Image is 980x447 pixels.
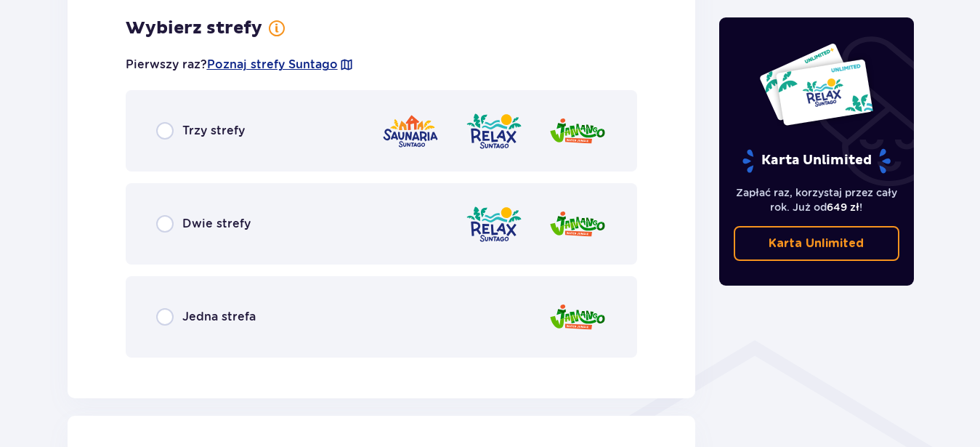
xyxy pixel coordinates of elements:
a: Karta Unlimited [734,226,899,261]
a: Poznaj strefy Suntago [207,57,338,73]
p: Trzy strefy [182,123,245,139]
img: zone logo [381,110,440,152]
span: 649 zł [827,201,859,213]
p: Zapłać raz, korzystaj przez cały rok. Już od ! [734,185,899,214]
img: zone logo [548,204,607,245]
p: Karta Unlimited [741,148,892,174]
img: zone logo [465,110,523,152]
img: zone logo [465,204,523,245]
p: Wybierz strefy [126,17,262,39]
p: Dwie strefy [182,216,251,232]
img: zone logo [548,110,607,152]
p: Pierwszy raz? [126,57,354,73]
img: zone logo [548,297,607,338]
p: Jedna strefa [182,309,256,325]
p: Karta Unlimited [769,235,864,251]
